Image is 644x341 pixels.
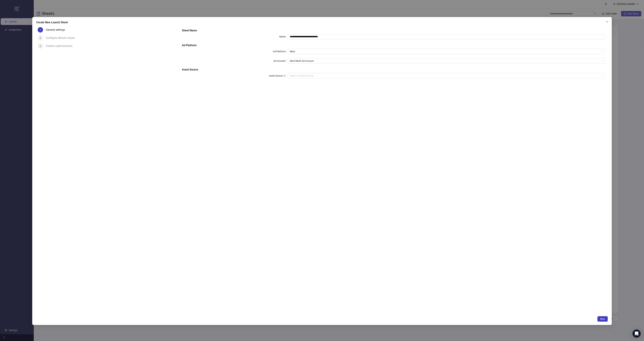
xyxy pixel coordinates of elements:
[273,58,288,64] label: Ad Account
[279,34,288,39] label: Name
[290,58,603,63] span: Mozi Wash Ad Account
[46,43,75,49] div: Creative optimizations
[283,75,285,77] span: question-circle
[606,20,608,23] span: close
[40,29,41,31] span: 1
[288,34,605,39] input: Name
[182,29,605,33] h5: Sheet Name
[597,316,608,322] button: Next
[633,330,641,338] div: Open Intercom Messenger
[600,318,605,320] span: Next
[182,43,605,47] h5: Ad Platform
[40,45,41,48] span: 3
[40,37,41,39] span: 2
[604,19,610,24] button: Close
[46,27,68,33] div: General settings
[290,49,603,54] span: Meta
[36,20,608,24] div: Create New Launch Sheet
[269,73,288,78] label: Asset Source
[273,49,288,54] label: Ad Platform
[46,35,77,41] div: Configure default values
[182,68,605,72] h5: Asset Source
